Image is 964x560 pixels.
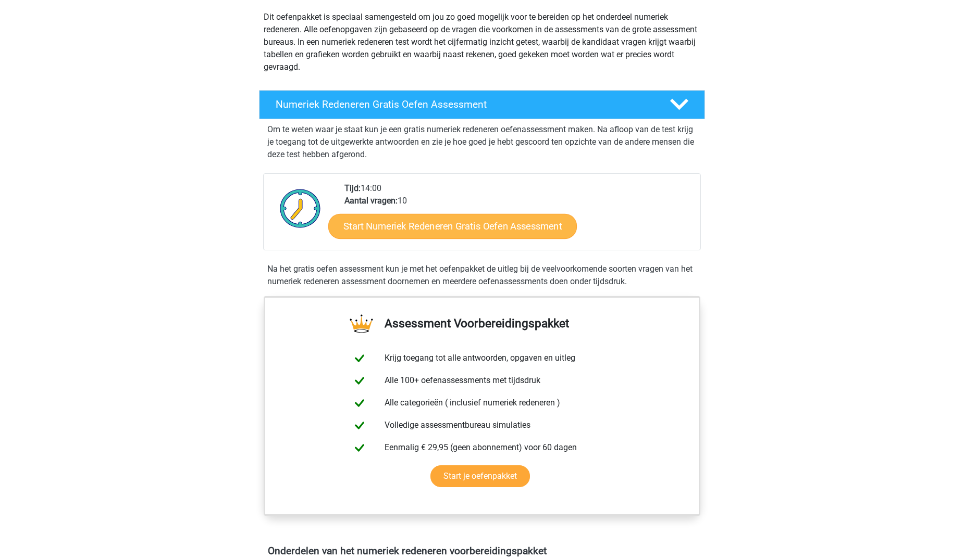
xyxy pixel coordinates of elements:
a: Start Numeriek Redeneren Gratis Oefen Assessment [328,213,577,238]
p: Dit oefenpakket is speciaal samengesteld om jou zo goed mogelijk voor te bereiden op het onderdee... [264,11,700,73]
div: 14:00 10 [337,182,700,250]
p: Om te weten waar je staat kun je een gratis numeriek redeneren oefenassessment maken. Na afloop v... [267,123,697,161]
a: Numeriek Redeneren Gratis Oefen Assessment [255,90,709,119]
b: Aantal vragen: [344,196,398,206]
a: Start je oefenpakket [430,465,530,487]
h4: Numeriek Redeneren Gratis Oefen Assessment [276,98,653,110]
h4: Onderdelen van het numeriek redeneren voorbereidingspakket [268,545,696,557]
b: Tijd: [344,183,361,193]
img: Klok [274,182,327,234]
div: Na het gratis oefen assessment kun je met het oefenpakket de uitleg bij de veelvoorkomende soorte... [263,263,701,288]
